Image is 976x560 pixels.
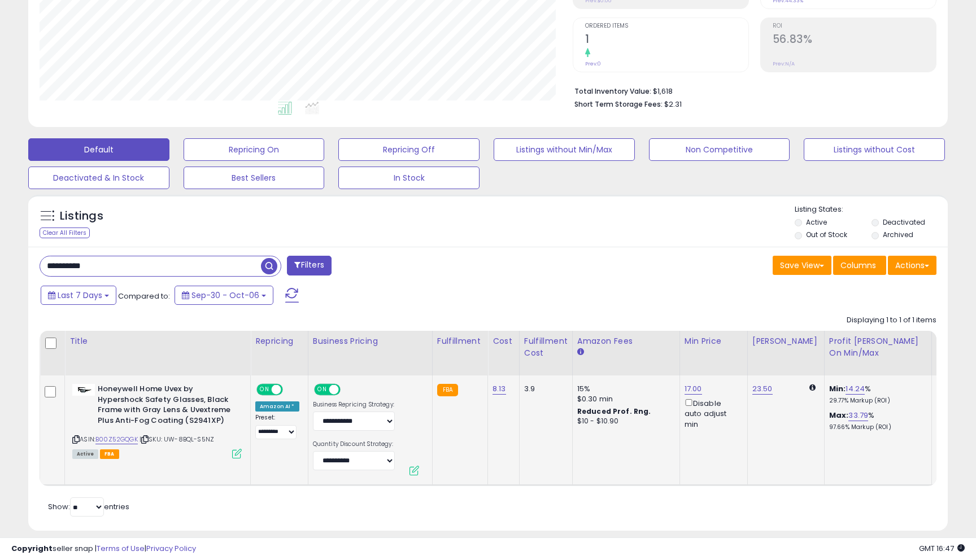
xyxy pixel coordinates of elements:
[11,544,196,554] div: seller snap | |
[936,384,971,394] div: 188
[574,84,928,97] li: $1,618
[846,383,865,395] a: 14.24
[936,335,975,359] div: Fulfillable Quantity
[69,335,246,347] div: Title
[338,138,480,161] button: Repricing Off
[313,401,395,409] label: Business Repricing Strategy:
[313,440,395,448] label: Quantity Discount Strategy:
[883,230,913,239] label: Archived
[313,335,428,347] div: Business Pricing
[255,335,303,347] div: Repricing
[888,256,936,275] button: Actions
[437,384,458,396] small: FBA
[40,228,90,238] div: Clear All Filters
[524,384,564,394] div: 3.9
[829,335,927,359] div: Profit [PERSON_NAME] on Min/Max
[72,449,98,459] span: All listings currently available for purchase on Amazon
[258,385,272,395] span: ON
[664,99,682,110] span: $2.31
[829,410,849,421] b: Max:
[829,383,846,394] b: Min:
[72,384,242,457] div: ASIN:
[752,335,820,347] div: [PERSON_NAME]
[60,208,103,224] h5: Listings
[685,383,702,395] a: 17.00
[773,60,795,67] small: Prev: N/A
[41,286,116,305] button: Last 7 Days
[184,138,325,161] button: Repricing On
[184,167,325,189] button: Best Sellers
[585,23,748,29] span: Ordered Items
[773,33,936,48] h2: 56.83%
[494,138,635,161] button: Listings without Min/Max
[577,394,671,404] div: $0.30 min
[146,543,196,554] a: Privacy Policy
[95,435,138,444] a: B00Z52GQGK
[140,435,214,444] span: | SKU: UW-8BQL-S5NZ
[338,167,480,189] button: In Stock
[919,543,965,554] span: 2025-10-14 16:47 GMT
[28,167,169,189] button: Deactivated & In Stock
[338,385,356,395] span: OFF
[574,86,651,96] b: Total Inventory Value:
[48,501,129,512] span: Show: entries
[585,33,748,48] h2: 1
[493,335,515,347] div: Cost
[829,384,923,405] div: %
[773,256,831,275] button: Save View
[577,417,671,426] div: $10 - $10.90
[524,335,568,359] div: Fulfillment Cost
[191,290,259,301] span: Sep-30 - Oct-06
[829,397,923,405] p: 29.77% Markup (ROI)
[574,99,663,109] b: Short Term Storage Fees:
[848,410,868,421] a: 33.79
[577,384,671,394] div: 15%
[287,256,331,275] button: Filters
[58,290,102,301] span: Last 7 Days
[281,385,299,395] span: OFF
[795,204,947,215] p: Listing States:
[255,414,299,439] div: Preset:
[72,384,95,396] img: 31Ia2xBOQqL._SL40_.jpg
[493,383,506,395] a: 8.13
[100,449,119,459] span: FBA
[577,347,584,357] small: Amazon Fees.
[685,335,743,347] div: Min Price
[98,384,235,428] b: Honeywell Home Uvex by Hypershock Safety Glasses, Black Frame with Gray Lens & Uvextreme Plus Ant...
[773,23,936,29] span: ROI
[175,286,273,305] button: Sep-30 - Oct-06
[804,138,945,161] button: Listings without Cost
[840,260,876,271] span: Columns
[806,217,827,227] label: Active
[585,60,601,67] small: Prev: 0
[11,543,53,554] strong: Copyright
[824,331,931,375] th: The percentage added to the cost of goods (COGS) that forms the calculator for Min & Max prices.
[118,291,170,301] span: Compared to:
[883,217,925,227] label: Deactivated
[577,406,651,416] b: Reduced Prof. Rng.
[255,401,299,412] div: Amazon AI *
[847,315,936,326] div: Displaying 1 to 1 of 1 items
[315,385,329,395] span: ON
[577,335,675,347] div: Amazon Fees
[97,543,145,554] a: Terms of Use
[28,138,169,161] button: Default
[833,256,886,275] button: Columns
[685,397,739,430] div: Disable auto adjust min
[829,423,923,431] p: 97.66% Markup (ROI)
[437,335,483,347] div: Fulfillment
[806,230,847,239] label: Out of Stock
[752,383,773,395] a: 23.50
[829,410,923,431] div: %
[649,138,790,161] button: Non Competitive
